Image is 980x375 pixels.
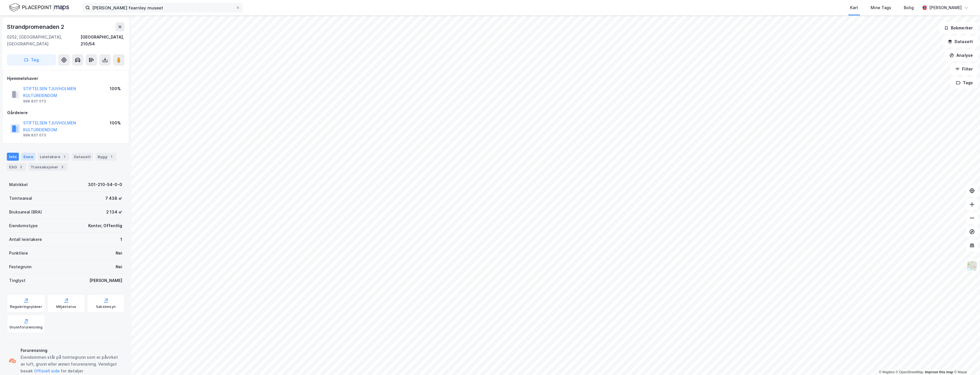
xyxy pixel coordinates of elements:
div: Strandpromenaden 2 [7,22,65,31]
div: 2 [59,164,65,170]
div: Eiendomstype [9,222,38,229]
div: Miljøstatus [56,305,76,309]
div: 100% [110,120,121,126]
iframe: Chat Widget [951,348,980,375]
div: Bolig [904,4,914,11]
div: 2 [18,164,24,170]
div: 998 837 073 [23,99,46,104]
div: Kart [850,4,858,11]
div: Punktleie [9,250,28,257]
a: Improve this map [925,370,953,374]
a: Mapbox [879,370,895,374]
button: Tags [951,77,978,88]
div: 998 837 073 [23,133,46,138]
div: 2 134 ㎡ [106,209,122,215]
div: Leietakere [38,153,69,161]
img: logo.f888ab2527a4732fd821a326f86c7f29.svg [9,3,69,13]
div: Tomteareal [9,195,32,202]
div: Forurensning [21,347,122,354]
div: 7 438 ㎡ [105,195,122,202]
button: Bokmerker [939,22,978,34]
button: Analyse [945,50,978,61]
button: Filter [950,63,978,75]
div: [PERSON_NAME] [929,4,962,11]
img: Z [967,261,977,271]
div: Festegrunn [9,263,31,270]
div: Transaksjoner [28,163,67,171]
div: Datasett [72,153,93,161]
a: OpenStreetMap [896,370,923,374]
div: 100% [110,85,121,92]
button: Datasett [943,36,978,47]
div: Nei [116,250,122,257]
div: Matrikkel [9,181,28,188]
div: Reguleringsplaner [10,305,42,309]
div: Hjemmelshaver [7,75,124,82]
input: Søk på adresse, matrikkel, gårdeiere, leietakere eller personer [90,3,236,12]
button: Tag [7,54,56,66]
div: Gårdeiere [7,109,124,116]
div: Mine Tags [871,4,891,11]
div: Info [7,153,19,161]
div: 1 [109,154,114,160]
div: Bruksareal (BRA) [9,209,42,215]
div: Eiere [21,153,35,161]
div: [PERSON_NAME] [89,277,122,284]
div: 0252, [GEOGRAPHIC_DATA], [GEOGRAPHIC_DATA] [7,34,81,47]
div: Eiendommen står på tomtegrunn som er påvirket av luft, grunn eller annen forurensning. Vennligst ... [21,354,122,374]
div: Antall leietakere [9,236,42,243]
div: [GEOGRAPHIC_DATA], 210/54 [81,34,124,47]
div: Grunnforurensning [9,325,43,330]
div: 1 [61,154,67,160]
div: Tinglyst [9,277,25,284]
div: Kontrollprogram for chat [951,348,980,375]
div: 301-210-54-0-0 [88,181,122,188]
div: Bygg [95,153,117,161]
div: Nei [116,263,122,270]
div: Kontor, Offentlig [88,222,122,229]
div: 1 [120,236,122,243]
div: ESG [7,163,26,171]
div: Saksinnsyn [96,305,116,309]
